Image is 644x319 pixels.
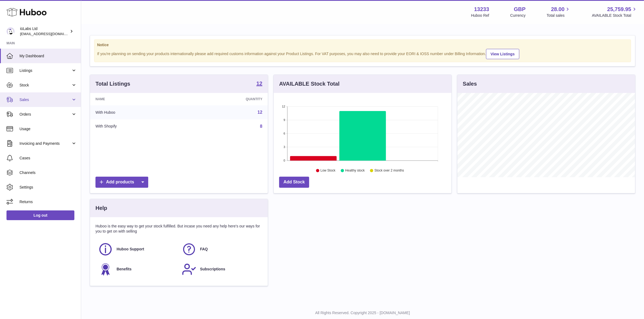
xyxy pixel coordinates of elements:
[471,13,489,18] div: Huboo Ref
[321,169,336,173] text: Low Stock
[345,169,365,173] text: Healthy stock
[117,267,131,272] span: Benefits
[90,105,186,119] td: With Huboo
[256,81,262,86] strong: 12
[279,177,309,188] a: Add Stock
[19,68,71,73] span: Listings
[19,156,77,161] span: Cases
[592,13,638,18] span: AVAILABLE Stock Total
[283,132,285,135] text: 6
[20,26,69,36] div: iüLabs Ltd
[474,6,489,13] strong: 13233
[19,112,71,117] span: Orders
[283,118,285,122] text: 9
[95,80,130,88] h3: Total Listings
[279,80,339,88] h3: AVAILABLE Stock Total
[19,141,71,146] span: Invoicing and Payments
[19,126,77,132] span: Usage
[95,224,262,234] p: Huboo is the easy way to get your stock fulfilled. But incase you need any help here's our ways f...
[95,204,107,212] h3: Help
[117,247,144,252] span: Huboo Support
[182,242,260,257] a: FAQ
[257,110,262,115] a: 12
[19,97,71,102] span: Sales
[98,242,176,257] a: Huboo Support
[463,80,477,88] h3: Sales
[20,32,80,36] span: [EMAIL_ADDRESS][DOMAIN_NAME]
[282,105,285,108] text: 12
[374,169,404,173] text: Stock over 2 months
[182,262,260,277] a: Subscriptions
[19,185,77,190] span: Settings
[256,81,262,87] a: 12
[90,119,186,133] td: With Shopify
[186,93,268,105] th: Quantity
[283,159,285,162] text: 0
[19,170,77,175] span: Channels
[551,6,564,13] span: 28.00
[200,247,208,252] span: FAQ
[19,53,77,59] span: My Dashboard
[98,262,176,277] a: Benefits
[6,210,74,220] a: Log out
[6,27,15,35] img: info@iulabs.co
[283,145,285,149] text: 3
[260,124,262,129] a: 8
[19,199,77,204] span: Returns
[19,83,71,88] span: Stock
[547,13,571,18] span: Total sales
[592,6,638,18] a: 25,759.95 AVAILABLE Stock Total
[97,42,628,48] strong: Notice
[607,6,631,13] span: 25,759.95
[90,93,186,105] th: Name
[200,267,225,272] span: Subscriptions
[85,310,640,315] p: All Rights Reserved. Copyright 2025 - [DOMAIN_NAME]
[547,6,571,18] a: 28.00 Total sales
[95,177,148,188] a: Add products
[514,6,526,13] strong: GBP
[97,48,628,59] div: If you're planning on sending your products internationally please add required customs informati...
[510,13,526,18] div: Currency
[486,49,519,59] a: View Listings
